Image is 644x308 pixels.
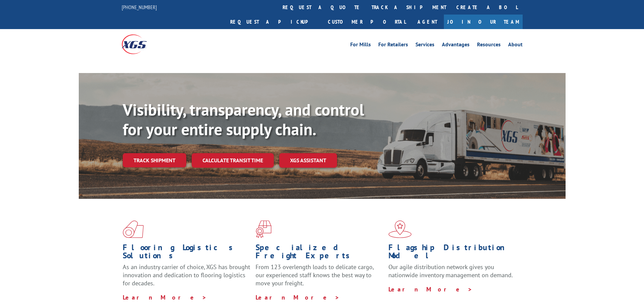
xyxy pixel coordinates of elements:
[415,42,434,49] a: Services
[323,15,411,29] a: Customer Portal
[388,285,473,293] a: Learn More >
[256,263,383,293] p: From 123 overlength loads to delicate cargo, our experienced staff knows the best way to move you...
[411,15,444,29] a: Agent
[388,220,412,238] img: xgs-icon-flagship-distribution-model-red
[279,153,337,168] a: XGS ASSISTANT
[192,153,274,168] a: Calculate transit time
[123,99,364,140] b: Visibility, transparency, and control for your entire supply chain.
[123,153,186,167] a: Track shipment
[378,42,408,49] a: For Retailers
[225,15,323,29] a: Request a pickup
[388,263,513,279] span: Our agile distribution network gives you nationwide inventory management on demand.
[256,220,271,238] img: xgs-icon-focused-on-flooring-red
[508,42,523,49] a: About
[123,263,250,287] span: As an industry carrier of choice, XGS has brought innovation and dedication to flooring logistics...
[350,42,371,49] a: For Mills
[123,220,144,238] img: xgs-icon-total-supply-chain-intelligence-red
[123,243,251,263] h1: Flooring Logistics Solutions
[123,293,207,301] a: Learn More >
[256,243,383,263] h1: Specialized Freight Experts
[477,42,501,49] a: Resources
[388,243,516,263] h1: Flagship Distribution Model
[256,293,340,301] a: Learn More >
[122,4,157,10] a: [PHONE_NUMBER]
[442,42,470,49] a: Advantages
[444,15,523,29] a: Join Our Team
